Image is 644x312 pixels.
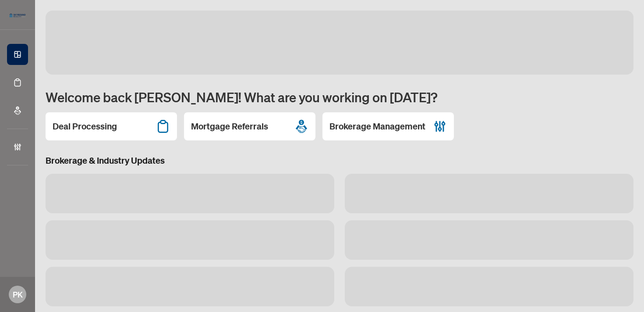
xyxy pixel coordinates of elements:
[7,11,28,20] img: logo
[53,120,117,133] h2: Deal Processing
[329,120,425,133] h2: Brokerage Management
[46,154,633,167] h3: Brokerage & Industry Updates
[191,120,268,133] h2: Mortgage Referrals
[46,89,633,105] h1: Welcome back [PERSON_NAME]! What are you working on [DATE]?
[13,288,23,301] span: PK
